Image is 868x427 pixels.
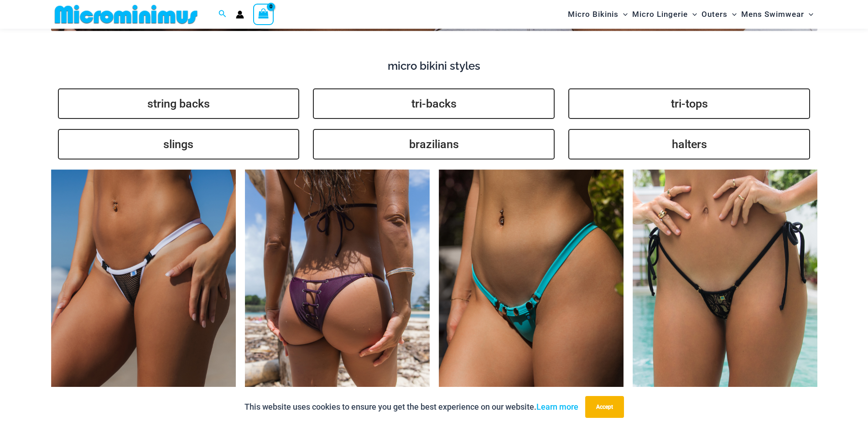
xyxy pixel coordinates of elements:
[244,400,578,414] p: This website uses cookies to ensure you get the best experience on our website.
[699,3,739,26] a: OutersMenu ToggleMenu Toggle
[568,3,619,26] span: Micro Bikinis
[585,396,624,418] button: Accept
[702,3,728,26] span: Outers
[804,3,813,26] span: Menu Toggle
[688,3,697,26] span: Menu Toggle
[564,1,817,27] nav: Site Navigation
[568,88,810,119] a: tri-tops
[741,3,804,26] span: Mens Swimwear
[566,3,630,26] a: Micro BikinisMenu ToggleMenu Toggle
[51,60,817,73] h4: micro bikini styles
[58,88,300,119] a: string backs
[236,10,244,19] a: Account icon link
[619,3,628,26] span: Menu Toggle
[51,4,201,25] img: MM SHOP LOGO FLAT
[739,3,816,26] a: Mens SwimwearMenu ToggleMenu Toggle
[253,4,274,25] a: View Shopping Cart, empty
[536,402,578,412] a: Learn more
[630,3,699,26] a: Micro LingerieMenu ToggleMenu Toggle
[568,129,810,159] a: halters
[58,129,300,159] a: slings
[313,129,555,159] a: brazilians
[313,88,555,119] a: tri-backs
[218,9,227,20] a: Search icon link
[632,3,688,26] span: Micro Lingerie
[728,3,737,26] span: Menu Toggle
